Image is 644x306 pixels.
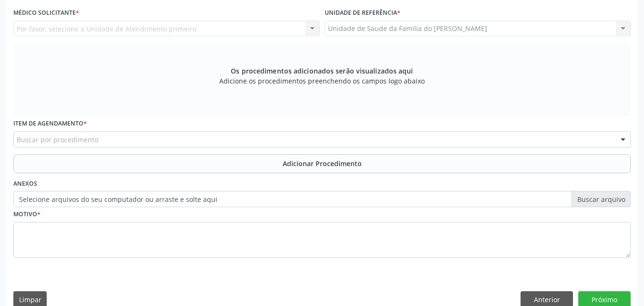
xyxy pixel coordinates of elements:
span: Os procedimentos adicionados serão visualizados aqui [231,66,413,76]
label: Médico Solicitante [13,6,79,21]
span: Adicionar Procedimento [283,158,362,169]
button: Adicionar Procedimento [13,154,631,173]
label: Item de agendamento [13,116,87,131]
span: Adicione os procedimentos preenchendo os campos logo abaixo [219,76,425,86]
label: Motivo [13,207,41,222]
span: Buscar por procedimento [17,135,98,145]
label: Unidade de referência [325,6,400,21]
label: Anexos [13,177,37,191]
